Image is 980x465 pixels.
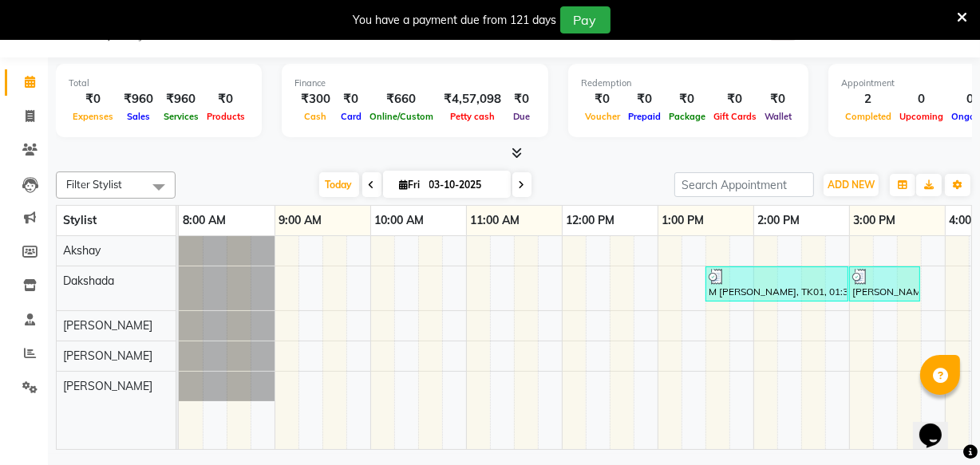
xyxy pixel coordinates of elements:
span: Stylist [63,213,97,227]
div: ₹960 [117,90,160,108]
button: ADD NEW [824,174,879,196]
span: Due [509,111,534,122]
div: ₹660 [366,90,437,108]
span: Filter Stylist [66,178,122,191]
div: ₹960 [160,90,203,108]
div: ₹0 [203,90,249,108]
div: ₹0 [508,90,535,108]
span: Completed [841,111,895,122]
span: [PERSON_NAME] [63,379,152,393]
span: Dakshada [63,274,114,288]
span: Services [160,111,203,122]
a: 1:00 PM [658,209,709,232]
span: Gift Cards [709,111,761,122]
div: ₹0 [761,90,796,108]
input: Search Appointment [674,172,814,197]
a: 9:00 AM [275,209,326,232]
div: ₹300 [294,90,337,108]
div: 0 [895,90,947,108]
div: 2 [841,90,895,108]
div: [PERSON_NAME], TK02, 03:00 PM-03:45 PM, BeanWax - Underarms,Threading [851,269,919,299]
div: ₹4,57,098 [437,90,508,108]
div: Total [69,77,249,90]
span: Voucher [581,111,624,122]
div: M [PERSON_NAME], TK01, 01:30 PM-03:00 PM, Honey / Sugar Wax - Any One - (Full - Arms/ Half - Legs... [707,269,847,299]
a: 8:00 AM [179,209,230,232]
div: ₹0 [709,90,761,108]
div: ₹0 [581,90,624,108]
span: Today [319,172,359,197]
span: Cash [301,111,331,122]
div: ₹0 [665,90,709,108]
span: Prepaid [624,111,665,122]
span: Online/Custom [366,111,437,122]
span: Wallet [761,111,796,122]
button: Pay [560,6,611,33]
a: 3:00 PM [850,209,900,232]
span: Card [337,111,366,122]
span: [PERSON_NAME] [63,318,152,333]
a: 2:00 PM [754,209,804,232]
a: 11:00 AM [467,209,524,232]
span: Upcoming [895,111,947,122]
a: 10:00 AM [371,209,429,232]
div: Redemption [581,77,796,90]
iframe: chat widget [913,401,964,449]
input: 2025-10-03 [425,173,504,197]
span: Sales [123,111,154,122]
span: Petty cash [446,111,499,122]
span: Products [203,111,249,122]
div: Finance [294,77,535,90]
div: ₹0 [337,90,366,108]
div: ₹0 [69,90,117,108]
span: Fri [396,179,425,191]
span: Package [665,111,709,122]
span: ADD NEW [828,179,875,191]
span: [PERSON_NAME] [63,349,152,363]
span: Expenses [69,111,117,122]
div: ₹0 [624,90,665,108]
div: You have a payment due from 121 days [354,12,557,29]
a: 12:00 PM [563,209,619,232]
span: Akshay [63,243,101,258]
